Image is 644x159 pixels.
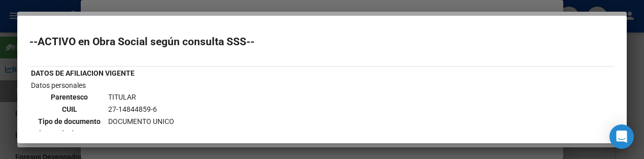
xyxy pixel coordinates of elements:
th: CUIL [32,104,107,115]
div: Open Intercom Messenger [609,124,634,149]
td: DOCUMENTO UNICO [108,116,219,127]
b: DATOS DE AFILIACION VIGENTE [31,69,135,77]
td: 14844859 [108,128,219,139]
th: Tipo de documento [32,116,107,127]
td: TITULAR [108,91,219,103]
th: Número de documento [32,128,107,139]
td: 27-14844859-6 [108,104,219,115]
th: Parentesco [32,91,107,103]
h2: --ACTIVO en Obra Social según consulta SSS-- [29,37,615,47]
